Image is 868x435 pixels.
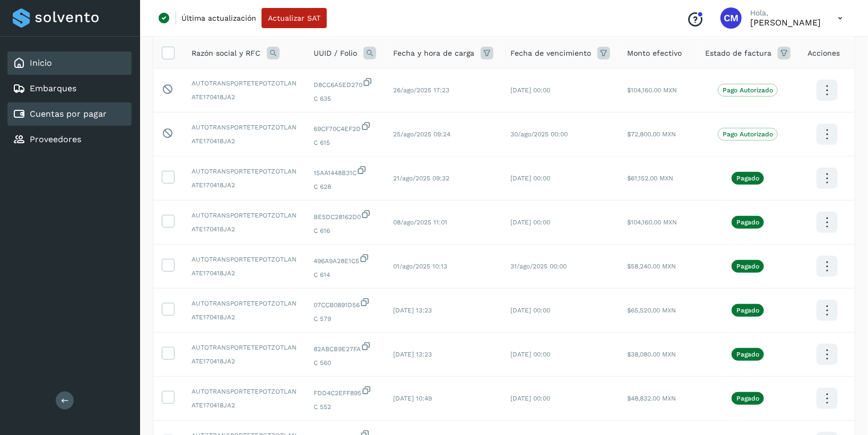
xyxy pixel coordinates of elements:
span: AUTOTRANSPORTETEPOTZOTLAN [192,123,297,132]
div: Proveedores [7,128,132,151]
span: Fecha de vencimiento [510,48,591,59]
p: Pagado [736,351,759,358]
span: 08/ago/2025 11:01 [393,219,447,226]
span: [DATE] 13:23 [393,307,432,314]
span: 69CF70C4EF2D [314,121,376,134]
span: $104,160.00 MXN [627,86,677,94]
span: Fecha y hora de carga [393,48,474,59]
span: $65,520.00 MXN [627,307,676,314]
p: Pagado [736,175,759,182]
span: ATE170418JA2 [192,268,297,278]
span: AUTOTRANSPORTETEPOTZOTLAN [192,211,297,220]
span: C 616 [314,226,376,236]
span: Monto efectivo [627,48,682,59]
span: 21/ago/2025 09:32 [393,175,449,182]
span: ATE170418JA2 [192,92,297,102]
p: Pagado [736,263,759,270]
span: $72,800.00 MXN [627,130,676,138]
span: ATE170418JA2 [192,180,297,190]
button: Actualizar SAT [262,8,327,28]
span: AUTOTRANSPORTETEPOTZOTLAN [192,79,297,88]
span: [DATE] 13:23 [393,351,432,358]
span: 496A9A28E1C5 [314,253,376,266]
span: D8CC6A5ED270 [314,77,376,90]
p: Última actualización [181,13,256,23]
a: Proveedores [30,134,81,144]
span: 26/ago/2025 17:23 [393,86,449,94]
span: Estado de factura [705,48,771,59]
p: Pago Autorizado [723,86,773,94]
span: C 560 [314,358,376,368]
span: Razón social y RFC [192,48,261,59]
span: ATE170418JA2 [192,312,297,322]
span: ATE170418JA2 [192,136,297,146]
span: ATE170418JA2 [192,224,297,234]
span: $38,080.00 MXN [627,351,676,358]
span: [DATE] 00:00 [510,86,550,94]
span: ATE170418JA2 [192,401,297,410]
p: Pagado [736,307,759,314]
span: $104,160.00 MXN [627,219,677,226]
span: AUTOTRANSPORTETEPOTZOTLAN [192,387,297,396]
span: C 552 [314,402,376,412]
span: C 579 [314,314,376,324]
div: Embarques [7,77,132,100]
a: Embarques [30,83,76,93]
span: C 614 [314,270,376,280]
span: $48,832.00 MXN [627,395,676,402]
p: Pago Autorizado [723,130,773,138]
span: UUID / Folio [314,48,357,59]
span: [DATE] 10:49 [393,395,432,402]
span: Actualizar SAT [268,14,320,22]
span: AUTOTRANSPORTETEPOTZOTLAN [192,255,297,264]
span: ATE170418JA2 [192,356,297,366]
span: 25/ago/2025 09:24 [393,130,450,138]
span: 82ABCB9E27FA [314,341,376,354]
div: Cuentas por pagar [7,102,132,126]
p: Hola, [750,8,821,18]
span: $58,240.00 MXN [627,263,676,270]
span: C 615 [314,138,376,147]
span: [DATE] 00:00 [510,175,550,182]
span: C 628 [314,182,376,192]
span: 07CCB0891D56 [314,297,376,310]
span: AUTOTRANSPORTETEPOTZOTLAN [192,167,297,176]
span: 15AA1448B31C [314,165,376,178]
span: 30/ago/2025 00:00 [510,130,568,138]
span: [DATE] 00:00 [510,395,550,402]
a: Cuentas por pagar [30,109,107,119]
span: [DATE] 00:00 [510,351,550,358]
p: Pagado [736,395,759,402]
span: [DATE] 00:00 [510,219,550,226]
div: Inicio [7,51,132,75]
a: Inicio [30,58,52,68]
span: 31/ago/2025 00:00 [510,263,567,270]
span: Acciones [808,48,840,59]
span: BE5DC28162D0 [314,209,376,222]
p: Pagado [736,219,759,226]
span: AUTOTRANSPORTETEPOTZOTLAN [192,299,297,308]
span: 01/ago/2025 10:13 [393,263,447,270]
span: AUTOTRANSPORTETEPOTZOTLAN [192,343,297,352]
span: $61,152.00 MXN [627,175,673,182]
span: [DATE] 00:00 [510,307,550,314]
span: FDD4C2EFF895 [314,385,376,398]
p: Cynthia Mendoza [750,18,821,28]
span: C 635 [314,94,376,103]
